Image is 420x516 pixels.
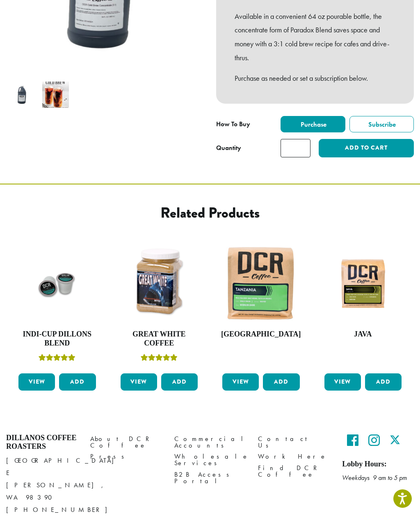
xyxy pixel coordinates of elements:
a: View [324,373,361,391]
a: About DCR Coffee [90,434,162,451]
a: Great White CoffeeRated 5.00 out of 5 [119,242,200,370]
a: Press [90,451,162,462]
a: View [222,373,259,391]
p: [GEOGRAPHIC_DATA] E [PERSON_NAME], WA 98390 [6,455,78,516]
h4: Indi-Cup Dillons Blend [16,330,98,348]
a: Work Here [258,451,330,462]
img: DCR Cold Brew Concentrate [9,82,36,108]
h4: Great White Coffee [119,330,200,348]
a: Java [322,242,404,370]
a: View [18,373,55,391]
img: Tanzania-12oz-300x300.jpg [220,242,302,324]
div: Quantity [216,143,241,153]
h2: Related products [57,204,363,222]
a: [PHONE_NUMBER] [6,505,115,514]
h5: Lobby Hours: [342,460,414,469]
button: Add [161,373,198,391]
img: DCR Cold Brew Concentrate - Image 2 [42,82,68,108]
p: Purchase as needed or set a subscription below. [235,71,395,85]
a: Wholesale Services [174,451,246,469]
em: Weekdays 9 am to 5 pm [342,473,407,482]
h4: Java [322,330,404,339]
button: Add [263,373,299,391]
a: Contact Us [258,434,330,451]
button: Add to cart [319,139,414,157]
button: Add [59,373,96,391]
h4: [GEOGRAPHIC_DATA] [220,330,302,339]
div: Rated 5.00 out of 5 [39,353,75,365]
a: View [121,373,157,391]
a: Indi-Cup Dillons BlendRated 5.00 out of 5 [16,242,98,370]
img: Great-White-Coffee.png [119,242,200,324]
a: Commercial Accounts [174,434,246,451]
div: Rated 5.00 out of 5 [141,353,178,365]
span: How To Buy [216,120,250,128]
h4: Dillanos Coffee Roasters [6,434,78,451]
span: Subscribe [367,120,396,129]
a: B2B Access Portal [174,469,246,486]
button: Add [365,373,402,391]
span: Purchase [299,120,326,129]
img: 75CT-INDI-CUP-1.jpg [16,242,98,324]
a: [GEOGRAPHIC_DATA] [220,242,302,370]
img: 12oz_DCR_Java_StockImage_1200pxX1200px.jpg [322,242,404,324]
input: Product quantity [281,139,310,157]
p: Available in a convenient 64 oz pourable bottle, the concentrate form of Paradox Blend saves spac... [235,9,395,65]
a: Find DCR Coffee [258,462,330,480]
